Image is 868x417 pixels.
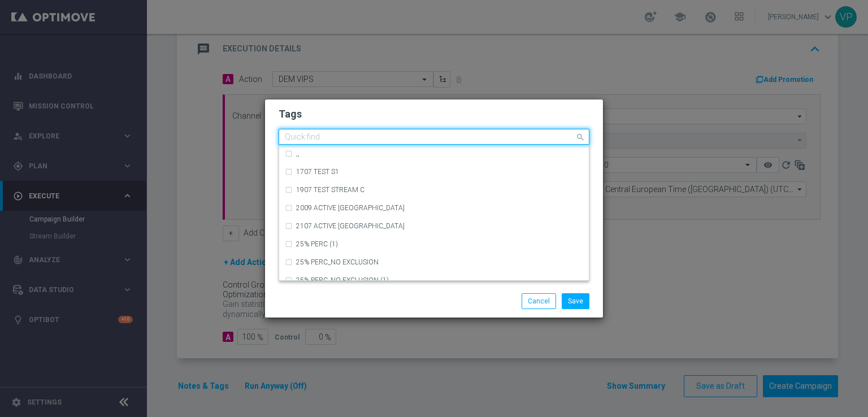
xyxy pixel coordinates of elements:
label: 25% PERC_NO EXCLUSION (1) [296,277,389,284]
div: 25% PERC_NO EXCLUSION (1) [285,271,583,289]
label: 2009 ACTIVE [GEOGRAPHIC_DATA] [296,205,405,211]
div: 25% PERC_NO EXCLUSION [285,253,583,271]
label: 1907 TEST STREAM C [296,186,364,193]
div: 2009 ACTIVE CASINO MARG NEG [285,199,583,217]
label: 2107 ACTIVE [GEOGRAPHIC_DATA] [296,223,405,229]
div: 1907 TEST STREAM C [285,181,583,199]
label: 25% PERC (1) [296,241,338,247]
h2: Tags [279,107,589,121]
div: ,, [285,145,583,163]
label: 1707 TEST S1 [296,168,339,175]
div: 1707 TEST S1 [285,163,583,181]
label: 25% PERC_NO EXCLUSION [296,259,379,266]
ng-dropdown-panel: Options list [279,145,589,281]
button: Save [562,293,589,309]
div: 2107 ACTIVE CASINO MARG NEG [285,217,583,235]
div: 25% PERC (1) [285,235,583,253]
label: ,, [296,150,300,157]
button: Cancel [522,293,556,309]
